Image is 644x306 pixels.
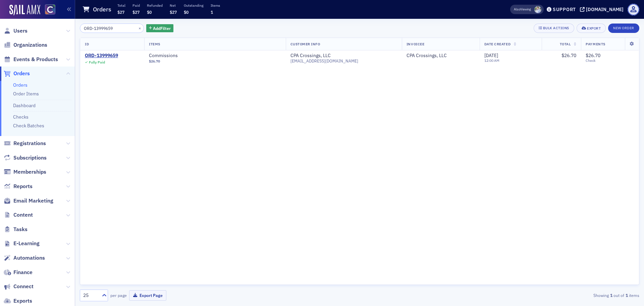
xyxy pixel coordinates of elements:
span: $27 [132,9,140,15]
button: New Order [608,24,639,33]
span: Email Marketing [13,197,53,205]
span: Memberships [13,168,46,176]
a: Organizations [4,41,47,49]
a: Dashboard [13,102,36,108]
strong: 1 [609,292,613,298]
span: $26.70 [586,52,600,58]
a: Connect [4,283,34,290]
span: Connect [13,283,34,290]
a: CPA Crossings, LLC [407,53,447,59]
a: Exports [4,297,32,305]
p: Total [117,3,125,8]
div: Export [587,27,601,30]
div: 25 [83,292,98,299]
div: Also [514,7,520,11]
span: Orders [13,70,30,77]
input: Search… [80,24,144,33]
strong: 1 [624,292,629,298]
div: Bulk Actions [543,26,569,30]
div: Support [553,6,576,12]
button: Bulk Actions [534,24,574,33]
p: Refunded [147,3,163,8]
a: Reports [4,183,33,190]
span: Finance [13,269,33,276]
span: Events & Products [13,56,58,63]
div: Showing out of items [458,292,639,298]
span: Tasks [13,226,28,233]
span: [EMAIL_ADDRESS][DOMAIN_NAME] [290,58,358,63]
a: Users [4,27,28,35]
button: × [137,25,143,31]
span: Users [13,27,28,35]
a: Subscriptions [4,154,47,162]
span: Automations [13,254,45,262]
a: Automations [4,254,45,262]
span: $0 [184,9,189,15]
div: Fully Paid [89,60,105,64]
a: Order Items [13,91,39,97]
span: Items [149,42,160,46]
a: Memberships [4,168,46,176]
span: Date Created [484,42,511,46]
p: Outstanding [184,3,204,8]
span: $0 [147,9,152,15]
a: Finance [4,269,33,276]
a: Orders [13,82,28,88]
div: [DOMAIN_NAME] [586,6,624,12]
span: Subscriptions [13,154,47,162]
span: Payments [586,42,605,46]
span: Profile [628,4,639,15]
label: per page [110,292,127,298]
img: SailAMX [9,5,40,15]
a: Checks [13,114,29,120]
span: Total [560,42,571,46]
button: AddFilter [146,24,174,33]
span: Content [13,211,33,219]
span: Add Filter [153,25,171,31]
span: $27 [170,9,177,15]
span: $26.70 [561,52,576,58]
p: Items [211,3,220,8]
button: Export Page [129,290,166,301]
a: Tasks [4,226,28,233]
a: Check Batches [13,123,44,129]
span: [DATE] [484,52,498,58]
a: Content [4,211,33,219]
button: [DOMAIN_NAME] [580,7,626,12]
span: $27 [117,9,124,15]
a: ORD-13999659 [85,53,118,59]
span: Reports [13,183,33,190]
h1: Orders [93,5,111,13]
span: 1 [211,9,213,15]
span: Check [586,58,634,63]
span: ID [85,42,89,46]
a: Events & Products [4,56,58,63]
a: Commissions [149,53,233,59]
span: Organizations [13,41,47,49]
a: Registrations [4,140,46,147]
span: Registrations [13,140,46,147]
span: Luke Abell [534,6,541,13]
button: Export [577,24,606,33]
a: Email Marketing [4,197,53,205]
span: CPA Crossings, LLC [407,53,475,59]
span: E-Learning [13,240,40,247]
a: Orders [4,70,30,77]
img: SailAMX [45,4,55,15]
a: View Homepage [40,4,55,16]
a: New Order [608,25,639,31]
p: Net [170,3,177,8]
p: Paid [132,3,140,8]
span: Viewing [514,7,531,12]
span: $26.70 [149,59,160,63]
span: Invoicee [407,42,424,46]
span: Exports [13,297,32,305]
a: E-Learning [4,240,40,247]
time: 12:00 AM [484,58,499,63]
a: CPA Crossings, LLC [290,53,331,59]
